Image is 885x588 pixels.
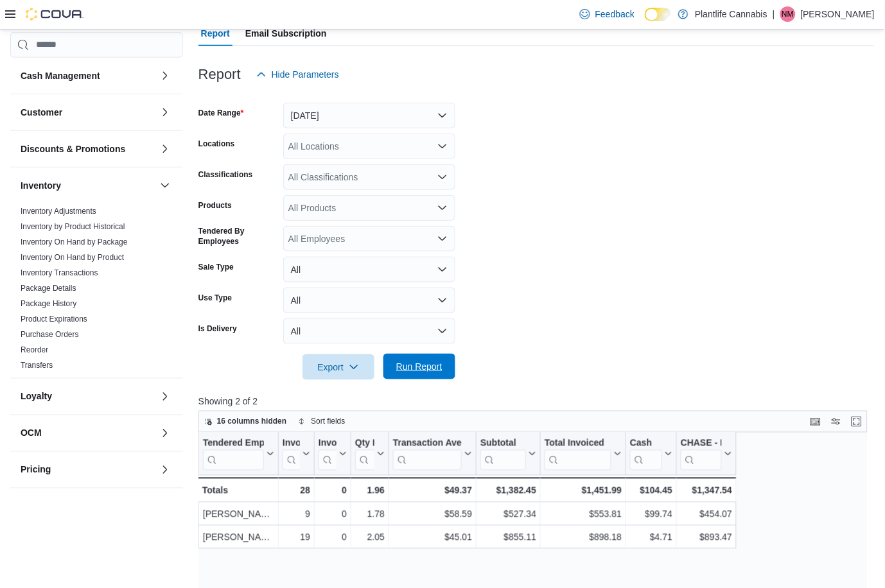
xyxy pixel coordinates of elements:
button: Transaction Average [393,437,472,470]
button: Keyboard shortcuts [808,414,823,429]
button: Total Invoiced [545,437,622,470]
div: Qty Per Transaction [355,437,374,470]
span: Run Report [396,360,442,373]
div: Invoices Ref [319,437,337,449]
div: $1,451.99 [545,483,622,498]
button: Sort fields [293,414,350,429]
div: Subtotal [480,437,526,449]
div: $49.37 [393,483,472,498]
a: Inventory Transactions [21,268,98,277]
div: Cash [630,437,662,449]
span: Dark Mode [645,21,645,22]
h3: Customer [21,106,62,119]
div: Total Invoiced [545,437,611,449]
label: Classifications [198,169,253,180]
div: $4.71 [630,530,672,545]
a: Inventory On Hand by Package [21,238,128,246]
button: Invoices Ref [319,437,347,470]
button: Loyalty [21,390,155,403]
a: Transfers [21,361,53,370]
span: Product Expirations [21,314,87,324]
span: NM [782,6,794,22]
button: Cash Management [157,68,173,83]
div: Qty Per Transaction [355,437,374,449]
button: Open list of options [437,234,448,244]
button: Discounts & Promotions [157,141,173,157]
div: $855.11 [480,530,536,545]
span: Inventory Adjustments [21,206,96,216]
div: $58.59 [393,506,472,522]
button: Invoices Sold [283,437,310,470]
div: Totals [202,483,274,498]
label: Use Type [198,293,232,303]
div: Subtotal [480,437,526,470]
span: Inventory On Hand by Package [21,237,128,247]
a: Package History [21,299,76,308]
button: Qty Per Transaction [355,437,385,470]
div: 0 [319,483,347,498]
div: [PERSON_NAME] [203,506,274,522]
div: $454.07 [681,506,732,522]
div: Total Invoiced [545,437,611,470]
button: Export [302,354,374,380]
button: 16 columns hidden [199,414,292,429]
div: $1,382.45 [480,483,536,498]
div: 9 [283,506,310,522]
button: All [283,257,455,282]
button: Subtotal [480,437,536,470]
button: Inventory [157,178,173,193]
div: Invoices Sold [283,437,300,470]
span: Package Details [21,283,76,293]
label: Products [198,200,232,211]
span: Inventory by Product Historical [21,221,125,232]
a: Package Details [21,284,76,293]
div: [PERSON_NAME] [203,530,274,545]
h3: Pricing [21,463,51,476]
div: $104.45 [630,483,672,498]
button: Customer [157,105,173,120]
div: $527.34 [480,506,536,522]
label: Is Delivery [198,324,237,334]
a: Reorder [21,345,48,354]
span: Inventory On Hand by Product [21,252,124,263]
div: Transaction Average [393,437,462,470]
a: Purchase Orders [21,330,79,339]
button: Pricing [157,462,173,478]
h3: Inventory [21,179,61,192]
button: Display options [828,414,844,429]
label: Sale Type [198,262,234,272]
div: 0 [319,506,347,522]
div: 1.78 [355,506,385,522]
button: Cash [630,437,672,470]
h3: Loyalty [21,390,52,403]
div: CHASE - Integrated [681,437,722,449]
div: 1.96 [355,483,385,498]
div: Tendered Employee [203,437,264,449]
span: Package History [21,298,76,309]
a: Product Expirations [21,315,87,324]
div: 2.05 [355,530,385,545]
p: Plantlife Cannabis [695,6,767,22]
img: Cova [26,8,83,21]
button: Open list of options [437,172,448,182]
a: Inventory by Product Historical [21,222,125,231]
button: Open list of options [437,141,448,151]
span: Export [310,354,367,380]
span: Purchase Orders [21,329,79,340]
span: 16 columns hidden [217,417,287,427]
label: Tendered By Employees [198,226,278,246]
h3: Report [198,67,241,82]
p: | [773,6,775,22]
div: $553.81 [545,506,622,522]
div: Transaction Average [393,437,462,449]
button: Enter fullscreen [849,414,864,429]
div: $898.18 [545,530,622,545]
button: Run Report [383,354,455,379]
div: Cash [630,437,662,470]
div: Tendered Employee [203,437,264,470]
button: Loyalty [157,389,173,404]
div: Invoices Sold [283,437,300,449]
div: $99.74 [630,506,672,522]
p: Showing 2 of 2 [198,395,875,408]
span: Transfers [21,360,53,370]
